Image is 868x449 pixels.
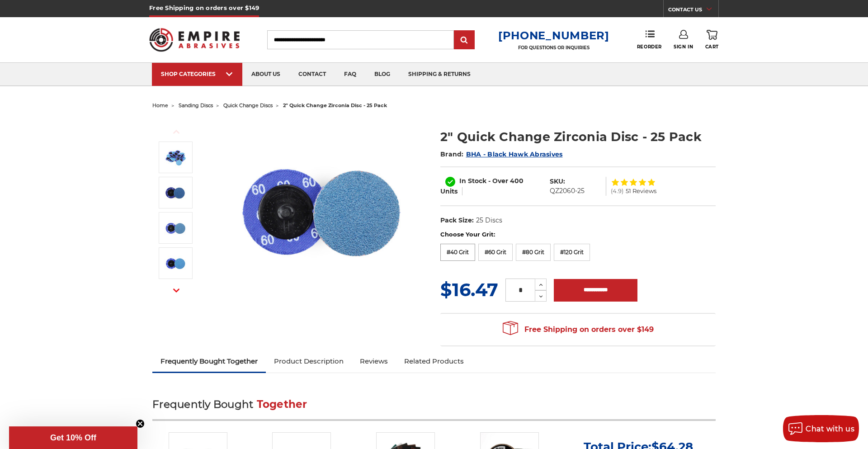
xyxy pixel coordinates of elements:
a: faq [335,63,365,86]
img: Empire Abrasives [149,22,240,57]
button: Previous [165,122,187,142]
span: Units [440,187,458,195]
span: $16.47 [440,279,498,301]
img: Pair of 2-inch Quick Change Sanding Discs, 60 Grit, with Zirconia abrasive and roloc attachment f... [164,217,187,239]
span: 2" quick change zirconia disc - 25 pack [283,102,387,109]
a: CONTACT US [668,5,718,17]
span: 400 [510,177,524,185]
span: Chat with us [806,425,854,433]
span: Cart [705,44,719,50]
span: (4.9) [611,188,623,194]
span: 51 Reviews [626,188,656,194]
label: Choose Your Grit: [440,230,716,239]
a: shipping & returns [399,63,480,86]
img: Assortment of 2-inch Metalworking Discs, 80 Grit, Quick Change, with durable Zirconia abrasive by... [164,146,187,169]
dt: SKU: [550,177,565,186]
h1: 2" Quick Change Zirconia Disc - 25 Pack [440,128,716,146]
button: Chat with us [783,415,859,442]
span: Together [257,398,307,411]
span: Frequently Bought [152,398,253,411]
a: Frequently Bought Together [152,351,266,371]
a: Product Description [266,351,352,371]
span: - Over [488,177,508,185]
a: sanding discs [179,102,213,109]
a: contact [289,63,335,86]
a: blog [365,63,399,86]
button: Close teaser [136,419,145,428]
a: home [152,102,168,109]
dt: Pack Size: [440,216,474,225]
img: Assortment of 2-inch Metalworking Discs, 80 Grit, Quick Change, with durable Zirconia abrasive by... [230,118,411,299]
span: Sign In [674,44,693,50]
a: BHA - Black Hawk Abrasives [466,150,563,158]
span: Get 10% Off [50,433,96,442]
div: Get 10% OffClose teaser [9,426,137,449]
a: Cart [705,30,719,50]
img: Side-by-side view of 2-inch 40 Grit Zirconia Discs with Roloc fastening, showcasing both front an... [164,181,187,204]
div: SHOP CATEGORIES [161,71,233,77]
a: quick change discs [223,102,273,109]
span: Brand: [440,150,464,158]
a: Reorder [637,30,662,49]
dd: 25 Discs [476,216,502,225]
img: 2-inch 80 Grit Zirconia Discs with Roloc attachment, ideal for smoothing and finishing tasks in m... [164,252,187,274]
input: Submit [455,31,473,49]
a: about us [242,63,289,86]
a: Reviews [352,351,396,371]
a: [PHONE_NUMBER] [498,29,609,42]
a: Related Products [396,351,472,371]
button: Next [165,281,187,300]
span: Reorder [637,44,662,50]
span: In Stock [459,177,486,185]
span: Free Shipping on orders over $149 [503,321,654,339]
p: FOR QUESTIONS OR INQUIRIES [498,45,609,51]
dd: QZ2060-25 [550,186,585,196]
